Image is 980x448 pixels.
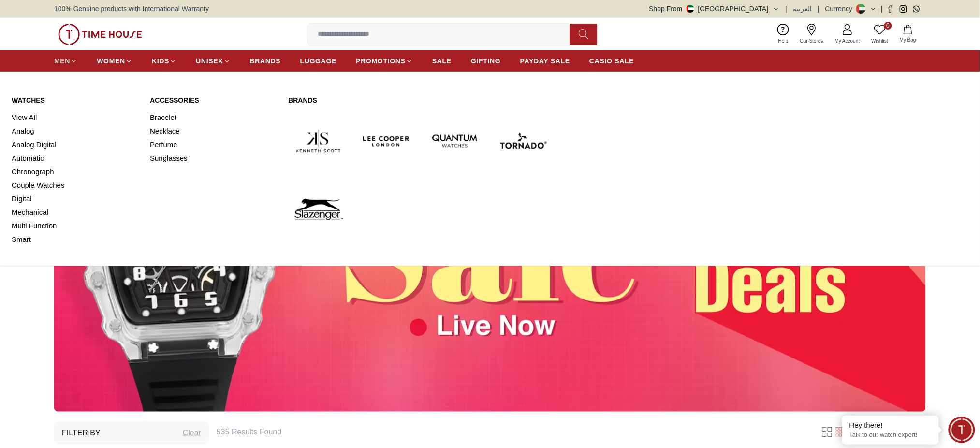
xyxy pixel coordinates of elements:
span: | [818,4,819,14]
a: MEN [54,52,77,70]
a: Sunglasses [150,151,277,165]
a: Necklace [150,124,277,138]
span: KIDS [152,56,169,66]
span: MEN [54,56,70,66]
a: Accessories [150,95,277,105]
span: My Bag [896,36,920,44]
a: 0Wishlist [866,22,894,46]
a: View All [12,111,138,124]
a: Our Stores [794,22,829,46]
a: Help [773,22,794,46]
div: Chat Widget [949,417,975,443]
a: Chronograph [12,165,138,179]
span: BRANDS [250,56,281,66]
span: PAYDAY SALE [520,56,570,66]
a: Automatic [12,151,138,165]
span: GIFTING [471,56,501,66]
a: Bracelet [150,111,277,124]
img: Kenneth Scott [288,111,349,171]
div: Clear [183,427,201,439]
div: Currency [825,4,857,14]
span: PROMOTIONS [356,56,406,66]
a: Facebook [887,5,894,13]
img: ... [58,24,142,45]
a: Mechanical [12,206,138,219]
p: Talk to our watch expert! [849,431,932,439]
span: 100% Genuine products with International Warranty [54,4,209,14]
span: 0 [884,22,892,30]
span: UNISEX [196,56,223,66]
span: WOMEN [97,56,125,66]
a: Couple Watches [12,179,138,192]
span: My Account [831,37,864,45]
a: Brands [288,95,553,105]
a: Analog [12,124,138,138]
img: Quantum [424,111,485,171]
img: Lee Cooper [356,111,417,171]
span: | [881,4,883,14]
div: Hey there! [849,420,932,430]
a: KIDS [152,52,176,70]
h6: 535 Results Found [217,426,809,438]
a: Analog Digital [12,138,138,151]
img: Tornado [493,111,553,171]
a: UNISEX [196,52,230,70]
a: PROMOTIONS [356,52,413,70]
a: SALE [432,52,452,70]
a: Instagram [900,5,907,13]
a: Whatsapp [913,5,920,13]
span: LUGGAGE [300,56,337,66]
a: LUGGAGE [300,52,337,70]
a: Smart [12,233,138,246]
a: PAYDAY SALE [520,52,570,70]
span: | [786,4,788,14]
a: Multi Function [12,219,138,233]
button: العربية [793,4,812,14]
a: BRANDS [250,52,281,70]
span: Help [775,37,792,45]
a: GIFTING [471,52,501,70]
button: Shop From[GEOGRAPHIC_DATA] [649,4,780,14]
a: Watches [12,95,138,105]
a: Digital [12,192,138,206]
a: WOMEN [97,52,132,70]
a: CASIO SALE [589,52,634,70]
img: Slazenger [288,179,349,239]
span: CASIO SALE [589,56,634,66]
span: SALE [432,56,452,66]
img: United Arab Emirates [687,5,694,13]
h3: Filter By [62,427,101,439]
button: My Bag [894,23,922,45]
span: Our Stores [796,37,827,45]
a: Perfume [150,138,277,151]
span: Wishlist [868,37,892,45]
